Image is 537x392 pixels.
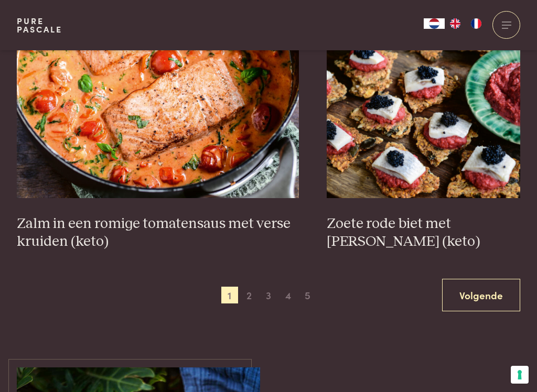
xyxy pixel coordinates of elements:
[442,279,520,312] a: Volgende
[511,366,529,384] button: Uw voorkeuren voor toestemming voor trackingtechnologieën
[17,17,62,34] a: PurePascale
[327,215,520,251] h3: Zoete rode biet met [PERSON_NAME] (keto)
[445,18,487,29] ul: Language list
[280,287,296,303] span: 4
[260,287,277,303] span: 3
[221,287,238,303] span: 1
[17,215,299,251] h3: Zalm in een romige tomatensaus met verse kruiden (keto)
[424,18,487,29] aside: Language selected: Nederlands
[241,287,257,303] span: 2
[466,18,487,29] a: FR
[424,18,445,29] a: NL
[445,18,466,29] a: EN
[424,18,445,29] div: Language
[299,287,316,303] span: 5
